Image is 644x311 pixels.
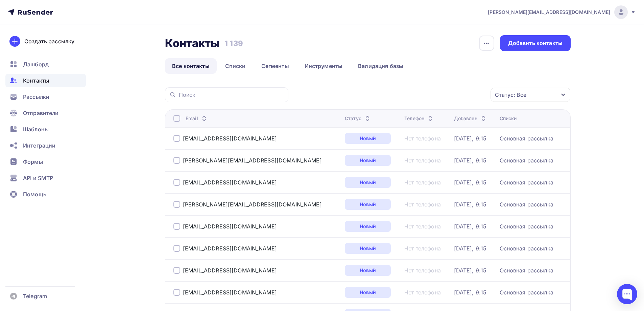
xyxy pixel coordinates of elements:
[183,223,277,230] div: [EMAIL_ADDRESS][DOMAIN_NAME]
[404,223,441,230] a: Нет телефона
[183,245,277,252] a: [EMAIL_ADDRESS][DOMAIN_NAME]
[5,106,86,120] a: Отправители
[186,115,208,122] div: Email
[165,58,217,74] a: Все контакты
[183,157,322,164] div: [PERSON_NAME][EMAIL_ADDRESS][DOMAIN_NAME]
[454,179,487,186] a: [DATE], 9:15
[454,115,487,122] div: Добавлен
[183,135,277,142] a: [EMAIL_ADDRESS][DOMAIN_NAME]
[23,158,43,166] span: Формы
[454,289,487,296] a: [DATE], 9:15
[345,265,391,276] a: Новый
[5,74,86,87] a: Контакты
[345,199,391,210] a: Новый
[23,60,49,68] span: Дашборд
[23,76,49,85] span: Контакты
[500,223,553,230] a: Основная рассылка
[454,201,487,208] a: [DATE], 9:15
[165,37,220,50] h2: Контакты
[404,179,441,186] a: Нет телефона
[23,190,46,198] span: Помощь
[404,157,441,164] a: Нет телефона
[404,245,441,252] a: Нет телефона
[183,201,322,208] div: [PERSON_NAME][EMAIL_ADDRESS][DOMAIN_NAME]
[23,125,49,133] span: Шаблоны
[404,115,434,122] div: Телефон
[183,179,277,186] div: [EMAIL_ADDRESS][DOMAIN_NAME]
[345,155,391,166] a: Новый
[500,157,553,164] a: Основная рассылка
[404,267,441,274] a: Нет телефона
[404,289,441,296] a: Нет телефона
[179,91,284,98] input: Поиск
[490,87,571,102] button: Статус: Все
[345,221,391,232] a: Новый
[23,174,53,182] span: API и SMTP
[5,90,86,104] a: Рассылки
[500,267,553,274] a: Основная рассылка
[500,245,553,252] a: Основная рассылка
[500,289,553,296] a: Основная рассылка
[345,287,391,298] a: Новый
[5,58,86,71] a: Дашборд
[495,91,526,99] div: Статус: Все
[345,115,372,122] div: Статус
[345,133,391,144] div: Новый
[454,245,487,252] a: [DATE], 9:15
[254,58,296,74] a: Сегменты
[345,177,391,188] a: Новый
[351,58,410,74] a: Валидация базы
[297,58,350,74] a: Инструменты
[23,292,47,300] span: Telegram
[508,39,563,47] div: Добавить контакты
[183,289,277,296] a: [EMAIL_ADDRESS][DOMAIN_NAME]
[500,115,517,122] div: Списки
[23,141,55,150] span: Интеграции
[345,243,391,254] a: Новый
[488,9,610,16] span: [PERSON_NAME][EMAIL_ADDRESS][DOMAIN_NAME]
[454,267,487,274] a: [DATE], 9:15
[454,135,487,142] div: [DATE], 9:15
[500,135,553,142] a: Основная рассылка
[454,223,487,230] a: [DATE], 9:15
[24,37,74,45] div: Создать рассылку
[5,123,86,136] a: Шаблоны
[218,58,253,74] a: Списки
[404,135,441,142] a: Нет телефона
[500,179,553,186] a: Основная рассылка
[224,39,243,48] h3: 1 139
[404,201,441,208] div: Нет телефона
[183,267,277,274] a: [EMAIL_ADDRESS][DOMAIN_NAME]
[500,201,553,208] a: Основная рассылка
[23,109,59,117] span: Отправители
